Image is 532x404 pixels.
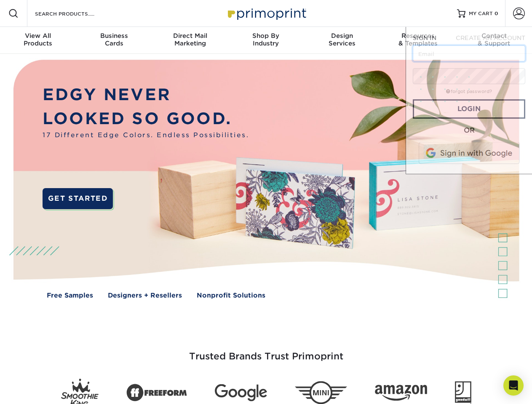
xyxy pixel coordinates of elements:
[34,8,116,19] input: SEARCH PRODUCTS.....
[76,32,152,47] div: Cards
[43,130,249,140] span: 17 Different Edge Colors. Endless Possibilities.
[228,32,304,47] div: Industry
[503,375,524,396] div: Open Intercom Messenger
[20,331,513,372] h3: Trusted Brands Trust Primoprint
[108,291,182,300] a: Designers + Resellers
[413,45,525,61] input: Email
[152,32,228,40] span: Direct Mail
[495,11,498,16] span: 0
[304,32,380,40] span: Design
[413,99,525,119] a: Login
[224,4,308,22] img: Primoprint
[43,83,249,107] p: EDGY NEVER
[2,378,72,401] iframe: Google Customer Reviews
[380,32,456,40] span: Resources
[228,32,304,40] span: Shop By
[413,35,436,41] span: SIGN IN
[76,27,152,54] a: BusinessCards
[43,107,249,131] p: LOOKED SO GOOD.
[413,125,525,136] div: OR
[228,27,304,54] a: Shop ByIndustry
[215,384,267,401] img: Google
[47,291,93,300] a: Free Samples
[197,291,265,300] a: Nonprofit Solutions
[152,27,228,54] a: Direct MailMarketing
[380,27,456,54] a: Resources& Templates
[380,32,456,47] div: & Templates
[152,32,228,47] div: Marketing
[43,188,113,209] a: GET STARTED
[455,381,471,404] img: Goodwill
[375,385,427,401] img: Amazon
[446,89,492,94] a: forgot password?
[456,35,525,41] span: CREATE AN ACCOUNT
[304,27,380,54] a: DesignServices
[76,32,152,40] span: Business
[469,10,493,17] span: MY CART
[304,32,380,47] div: Services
